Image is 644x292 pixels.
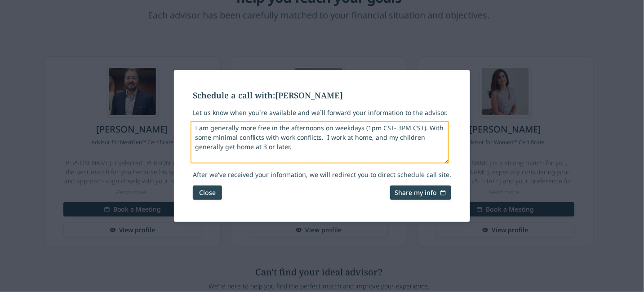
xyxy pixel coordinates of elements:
[395,188,437,197] span: Share my info
[193,186,222,200] button: Close
[390,186,451,200] button: Share my info
[193,170,451,179] span: After we've received your information, we will redirect you to direct schedule call site.
[193,108,451,117] label: Let us know when you`re available and we`ll forward your information to the advisor.
[193,89,451,102] h2: Schedule a call with: [PERSON_NAME]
